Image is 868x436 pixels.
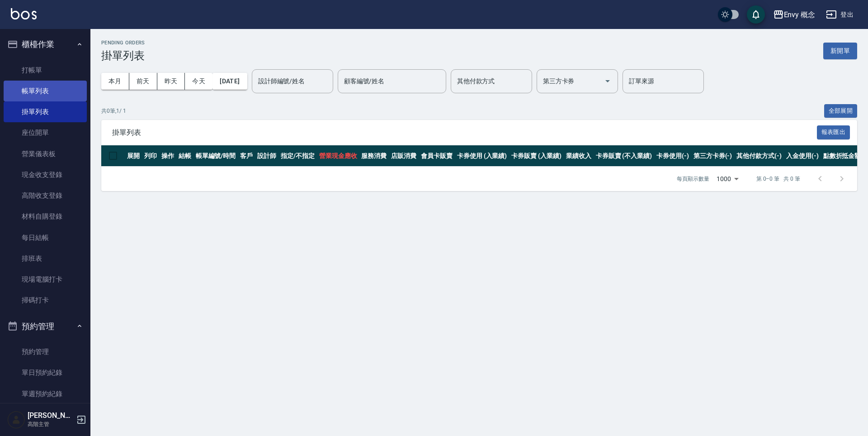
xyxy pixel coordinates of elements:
a: 帳單列表 [4,81,87,101]
th: 卡券販賣 (入業績) [509,145,564,167]
h3: 掛單列表 [101,49,145,62]
th: 第三方卡券(-) [691,145,735,167]
th: 卡券販賣 (不入業績) [594,145,654,167]
th: 結帳 [176,145,193,167]
span: 掛單列表 [112,128,817,137]
img: Person [7,411,25,429]
a: 排班表 [4,248,87,269]
button: 登出 [822,6,857,23]
a: 預約管理 [4,341,87,362]
a: 單週預約紀錄 [4,383,87,404]
th: 展開 [125,145,142,167]
button: 今天 [185,73,212,90]
th: 營業現金應收 [317,145,359,167]
a: 現場電腦打卡 [4,269,87,290]
p: 共 0 筆, 1 / 1 [101,107,126,115]
button: save [747,5,765,24]
th: 會員卡販賣 [419,145,455,167]
a: 營業儀表板 [4,144,87,164]
button: [DATE] [212,73,247,90]
button: 預約管理 [4,315,87,338]
button: 全部展開 [824,104,858,118]
th: 入金使用(-) [784,145,821,167]
th: 指定/不指定 [278,145,317,167]
a: 每日結帳 [4,227,87,248]
a: 單日預約紀錄 [4,362,87,383]
a: 材料自購登錄 [4,206,87,227]
a: 掃碼打卡 [4,290,87,311]
a: 現金收支登錄 [4,164,87,185]
a: 高階收支登錄 [4,185,87,206]
p: 高階主管 [28,420,74,428]
th: 卡券使用(-) [654,145,691,167]
p: 每頁顯示數量 [677,175,709,183]
button: Open [600,74,615,88]
th: 店販消費 [389,145,419,167]
button: 昨天 [157,73,185,90]
th: 操作 [159,145,176,167]
a: 打帳單 [4,60,87,81]
a: 報表匯出 [817,128,850,136]
button: 櫃檯作業 [4,33,87,56]
p: 第 0–0 筆 共 0 筆 [756,175,800,183]
th: 帳單編號/時間 [193,145,238,167]
th: 列印 [142,145,159,167]
th: 業績收入 [564,145,594,167]
th: 卡券使用 (入業績) [455,145,509,167]
button: Envy 概念 [769,5,819,24]
a: 新開單 [823,46,857,55]
h5: [PERSON_NAME] [28,411,74,420]
th: 設計師 [255,145,278,167]
div: Envy 概念 [784,9,816,20]
a: 座位開單 [4,122,87,143]
h2: Pending Orders [101,40,145,46]
img: Logo [11,8,37,19]
button: 本月 [101,73,129,90]
a: 掛單列表 [4,101,87,122]
th: 其他付款方式(-) [734,145,784,167]
th: 服務消費 [359,145,389,167]
button: 報表匯出 [817,125,850,139]
div: 1000 [713,167,742,191]
th: 客戶 [238,145,255,167]
button: 前天 [129,73,157,90]
button: 新開單 [823,43,857,59]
